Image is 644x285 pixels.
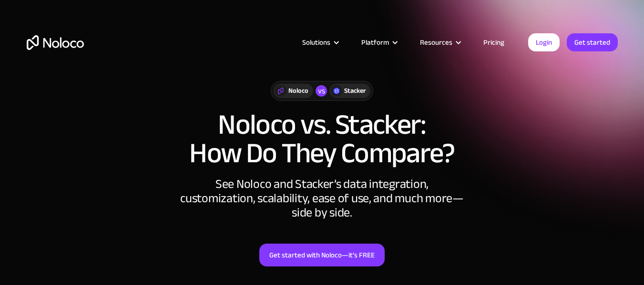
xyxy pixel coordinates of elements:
[259,244,385,266] a: Get started with Noloco—it’s FREE
[27,110,618,167] h1: Noloco vs. Stacker: How Do They Compare?
[408,36,471,49] div: Resources
[349,36,408,49] div: Platform
[288,86,308,96] div: Noloco
[567,33,618,51] a: Get started
[316,85,327,97] div: vs
[361,36,389,49] div: Platform
[302,36,330,49] div: Solutions
[27,35,84,50] a: home
[179,177,465,220] div: See Noloco and Stacker’s data integration, customization, scalability, ease of use, and much more...
[290,36,349,49] div: Solutions
[471,36,516,49] a: Pricing
[420,36,452,49] div: Resources
[344,86,366,96] div: Stacker
[528,33,560,51] a: Login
